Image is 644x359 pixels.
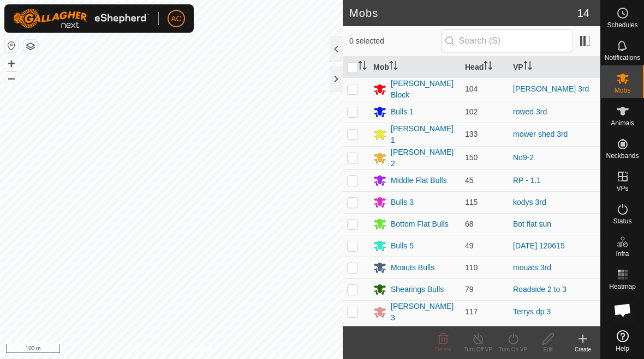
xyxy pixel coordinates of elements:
span: 14 [577,5,589,21]
th: Mob [369,57,461,78]
div: Create [565,345,600,354]
button: Map Layers [24,40,37,53]
a: [PERSON_NAME] 3rd [513,84,589,93]
p-sorticon: Activate to sort [523,63,532,71]
div: Bottom Flat Bulls [391,218,449,230]
span: VPs [616,185,628,192]
a: Privacy Policy [128,345,169,355]
span: AC [171,13,181,25]
div: [PERSON_NAME] 1 [391,123,456,146]
p-sorticon: Activate to sort [389,63,398,71]
h2: Mobs [349,7,577,20]
span: 150 [465,153,478,162]
a: Help [601,326,644,356]
button: – [5,71,18,84]
a: [DATE] 120615 [513,241,565,250]
span: Delete [436,346,451,352]
th: VP [509,57,600,78]
div: Middle Flat Bulls [391,175,447,186]
span: Help [616,345,629,352]
a: kodys 3rd [513,198,546,206]
span: 110 [465,263,478,272]
div: [PERSON_NAME] Block [391,78,456,101]
div: Moauts Bulls [391,262,434,273]
a: Contact Us [182,345,214,355]
img: Gallagher Logo [13,9,150,28]
span: 45 [465,176,474,185]
button: Reset Map [5,39,18,52]
span: Schedules [607,22,637,28]
div: Turn Off VP [461,345,496,354]
th: Head [461,57,509,78]
span: 49 [465,241,474,250]
p-sorticon: Activate to sort [484,63,492,71]
div: Edit [530,345,565,354]
span: 0 selected [349,35,441,47]
span: Status [613,218,631,224]
span: 68 [465,220,474,228]
p-sorticon: Activate to sort [358,63,367,71]
button: + [5,57,18,70]
span: Notifications [605,54,640,61]
div: Bulls 3 [391,197,414,208]
input: Search (S) [441,29,573,52]
a: RP - 1.1 [513,176,541,185]
div: Bulls 1 [391,106,414,118]
a: mouats 3rd [513,263,551,272]
a: No9-2 [513,153,534,162]
div: Bulls 5 [391,240,414,252]
span: Mobs [615,87,630,94]
span: 102 [465,107,478,116]
span: 133 [465,130,478,138]
a: Roadside 2 to 3 [513,285,567,294]
span: Neckbands [606,153,639,159]
a: rowed 3rd [513,107,547,116]
div: [PERSON_NAME] 2 [391,147,456,169]
span: 115 [465,198,478,206]
div: Open chat [606,294,639,326]
div: [PERSON_NAME] 3 [391,301,456,324]
a: mower shed 3rd [513,130,568,138]
span: 117 [465,307,478,316]
span: Heatmap [609,283,636,290]
a: Bot flat sun [513,220,551,228]
a: Terrys dp 3 [513,307,551,316]
span: Infra [616,251,629,257]
span: 104 [465,84,478,93]
div: Shearings Bulls [391,284,444,295]
span: Animals [611,120,634,126]
div: Turn On VP [496,345,530,354]
span: 79 [465,285,474,294]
